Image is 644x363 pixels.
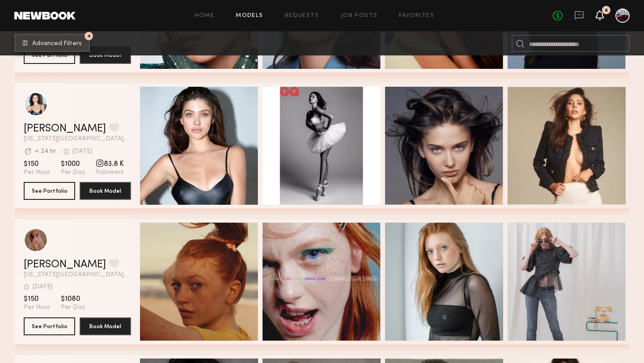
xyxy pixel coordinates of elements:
span: Per Hour [24,169,50,177]
button: Book Model [80,182,131,200]
span: [US_STATE][GEOGRAPHIC_DATA], [GEOGRAPHIC_DATA] [24,272,131,278]
span: $1000 [61,160,85,169]
a: [PERSON_NAME] [24,259,106,270]
div: 8 [605,8,608,13]
div: < 24 hr [35,148,56,155]
span: 83.8 K [96,160,124,169]
span: $1080 [61,295,85,304]
button: Book Model [80,317,131,335]
div: [DATE] [72,148,92,155]
a: Favorites [399,13,434,19]
a: Job Posts [341,13,378,19]
span: [US_STATE][GEOGRAPHIC_DATA], [GEOGRAPHIC_DATA] [24,136,131,142]
button: See Portfolio [24,182,75,200]
span: $150 [24,295,50,304]
a: Home [195,13,215,19]
span: 4 [87,34,91,38]
span: Followers [96,169,124,177]
a: Models [236,13,263,19]
button: 4Advanced Filters [14,34,90,52]
span: Per Hour [24,304,50,312]
span: $150 [24,160,50,169]
button: See Portfolio [24,317,75,335]
span: Per Day [61,304,85,312]
a: [PERSON_NAME] [24,123,106,134]
a: Requests [285,13,319,19]
span: Advanced Filters [32,41,82,47]
span: Per Day [61,169,85,177]
div: [DATE] [33,284,52,290]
